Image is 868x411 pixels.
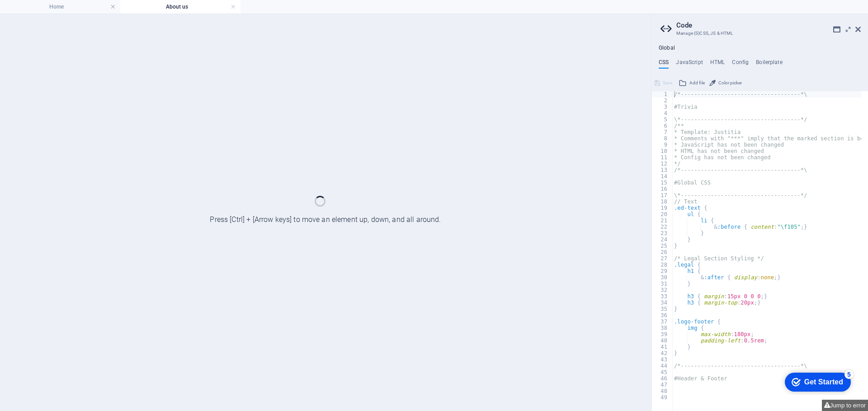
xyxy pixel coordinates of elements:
div: 37 [652,319,673,325]
div: 43 [652,356,673,363]
div: 31 [652,281,673,287]
div: 46 [652,375,673,382]
div: 10 [652,148,673,154]
div: 11 [652,154,673,161]
div: 20 [652,211,673,217]
h4: Global [659,45,675,52]
span: Add file [689,78,705,88]
div: Get Started 5 items remaining, 0% complete [7,5,73,23]
h2: Code [676,21,861,29]
button: Color picker [708,78,743,88]
div: 42 [652,350,673,356]
div: 49 [652,394,673,401]
div: 22 [652,224,673,230]
div: 24 [652,236,673,243]
h4: Boilerplate [756,59,783,69]
div: 14 [652,173,673,180]
div: 34 [652,300,673,306]
div: 26 [652,249,673,255]
h4: About us [120,2,241,12]
div: 19 [652,205,673,211]
div: 48 [652,388,673,394]
div: Get Started [27,10,66,18]
div: 36 [652,312,673,319]
div: 18 [652,199,673,205]
div: 28 [652,262,673,268]
div: 4 [652,110,673,116]
div: 12 [652,161,673,167]
div: 7 [652,129,673,135]
div: 3 [652,104,673,110]
div: 27 [652,255,673,262]
div: 9 [652,142,673,148]
div: 23 [652,230,673,236]
div: 44 [652,363,673,369]
div: 16 [652,186,673,192]
h4: CSS [659,59,669,69]
div: 47 [652,382,673,388]
h4: Config [732,59,749,69]
div: 8 [652,135,673,142]
h3: Manage (S)CSS, JS & HTML [676,29,843,37]
div: 35 [652,306,673,312]
div: 2 [652,97,673,104]
div: 17 [652,192,673,199]
div: 32 [652,287,673,293]
div: 38 [652,325,673,331]
div: 5 [652,116,673,123]
h4: HTML [710,59,725,69]
div: 33 [652,293,673,300]
div: 21 [652,217,673,224]
div: 29 [652,268,673,274]
h4: JavaScript [676,59,703,69]
span: Color picker [718,78,742,88]
button: Jump to error [822,400,868,411]
div: 30 [652,274,673,281]
div: 1 [652,91,673,97]
div: 40 [652,337,673,344]
div: 41 [652,344,673,350]
div: 13 [652,167,673,173]
div: 15 [652,180,673,186]
button: Add file [677,78,706,88]
div: 39 [652,331,673,337]
div: 5 [67,2,76,11]
div: 25 [652,243,673,249]
div: 6 [652,123,673,129]
div: 45 [652,369,673,375]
